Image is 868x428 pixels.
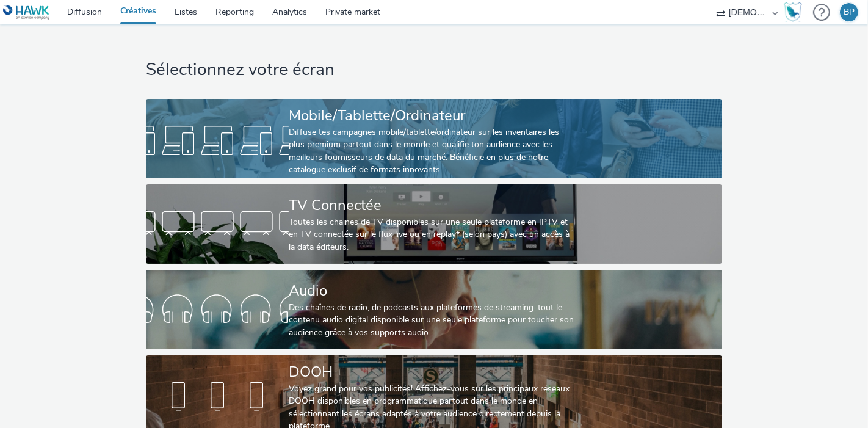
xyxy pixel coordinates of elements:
[3,5,50,20] img: undefined Logo
[289,195,574,216] div: TV Connectée
[844,3,855,21] div: BP
[784,2,807,22] a: Hawk Academy
[146,99,722,178] a: Mobile/Tablette/OrdinateurDiffuse tes campagnes mobile/tablette/ordinateur sur les inventaires le...
[146,270,722,349] a: AudioDes chaînes de radio, de podcasts aux plateformes de streaming: tout le contenu audio digita...
[146,59,722,82] h1: Sélectionnez votre écran
[784,2,802,22] img: Hawk Academy
[289,216,574,253] div: Toutes les chaines de TV disponibles sur une seule plateforme en IPTV et en TV connectée sur le f...
[289,302,574,339] div: Des chaînes de radio, de podcasts aux plateformes de streaming: tout le contenu audio digital dis...
[146,184,722,264] a: TV ConnectéeToutes les chaines de TV disponibles sur une seule plateforme en IPTV et en TV connec...
[289,126,574,176] div: Diffuse tes campagnes mobile/tablette/ordinateur sur les inventaires les plus premium partout dan...
[289,280,574,302] div: Audio
[289,105,574,126] div: Mobile/Tablette/Ordinateur
[289,361,574,383] div: DOOH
